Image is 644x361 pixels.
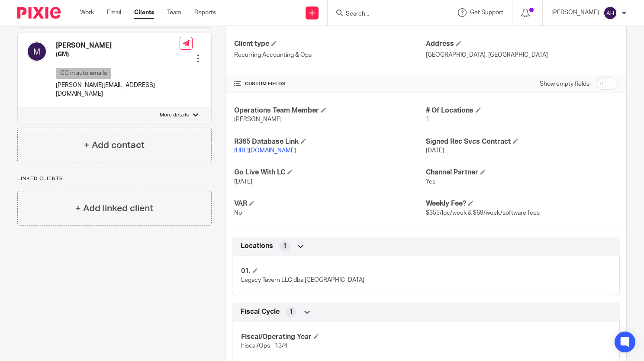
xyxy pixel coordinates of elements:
span: Fiscal/Ops - 13/4 [241,343,287,349]
a: Reports [194,8,216,17]
a: [URL][DOMAIN_NAME] [234,148,296,154]
h4: Address [426,39,618,48]
a: Work [80,8,94,17]
p: [PERSON_NAME] [551,8,599,17]
span: Locations [241,242,273,251]
img: svg%3E [26,41,47,62]
span: Fiscal Cycle [241,307,280,316]
h4: Fiscal/Operating Year [241,332,426,342]
h4: Weekly Fee? [426,199,618,208]
span: Get Support [470,10,503,16]
h4: Signed Rec Svcs Contract [426,137,618,146]
span: $355/loc/week & $69/week/software fees [426,210,540,216]
p: Linked clients [17,175,212,182]
h4: Operations Team Member [234,106,426,115]
h4: 01. [241,267,426,276]
p: [GEOGRAPHIC_DATA], [GEOGRAPHIC_DATA] [426,51,618,59]
h4: + Add linked client [75,202,153,215]
p: [PERSON_NAME][EMAIL_ADDRESS][DOMAIN_NAME] [56,81,180,99]
img: Pixie [17,7,61,19]
a: Clients [134,8,154,17]
p: CC in auto emails [56,68,111,79]
input: Search [345,10,423,18]
p: More details [160,112,189,119]
label: Show empty fields [540,80,589,88]
h4: [PERSON_NAME] [56,41,180,50]
span: 1 [426,116,429,122]
span: No [234,210,242,216]
h4: Go Live With LC [234,168,426,177]
span: [DATE] [234,179,252,185]
img: svg%3E [603,6,617,20]
h4: CUSTOM FIELDS [234,81,426,87]
h5: (GM) [56,50,180,59]
p: Recurring Accounting & Ops [234,51,426,59]
span: [DATE] [426,148,444,154]
span: 1 [290,308,293,316]
h4: Client type [234,39,426,48]
h4: R365 Database Link [234,137,426,146]
a: Email [107,8,121,17]
h4: + Add contact [84,139,145,152]
a: Team [167,8,181,17]
span: Legacy Tavern LLC dba [GEOGRAPHIC_DATA] [241,277,364,283]
h4: Channel Partner [426,168,618,177]
h4: VAR [234,199,426,208]
span: Yes [426,179,435,185]
span: [PERSON_NAME] [234,116,282,122]
span: 1 [283,242,287,251]
h4: # Of Locations [426,106,618,115]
